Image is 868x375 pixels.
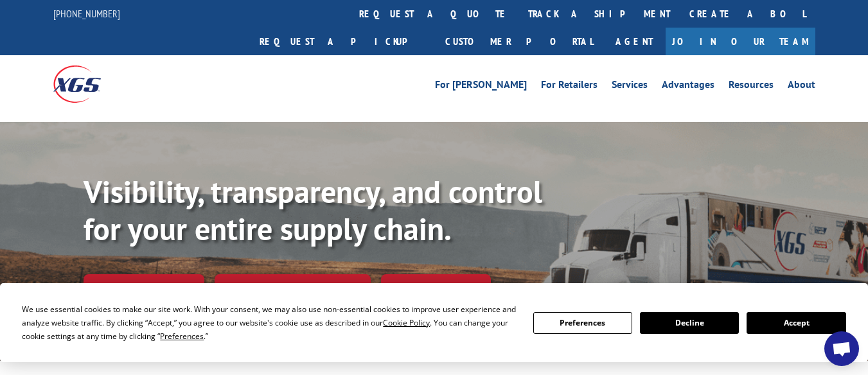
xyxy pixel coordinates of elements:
a: Track shipment [84,274,204,301]
a: Advantages [662,80,714,94]
div: Open chat [824,331,859,366]
button: Accept [747,312,846,334]
a: Services [612,80,648,94]
a: Join Our Team [666,28,815,55]
span: Preferences [160,331,204,342]
a: About [788,80,815,94]
b: Visibility, transparency, and control for your entire supply chain. [84,171,542,249]
a: Customer Portal [436,28,603,55]
button: Preferences [533,312,632,334]
div: We use essential cookies to make our site work. With your consent, we may also use non-essential ... [22,302,517,343]
a: Request a pickup [250,28,436,55]
button: Decline [640,312,739,334]
a: For [PERSON_NAME] [435,80,527,94]
a: [PHONE_NUMBER] [53,7,120,20]
span: Cookie Policy [383,317,430,328]
a: Agent [603,28,666,55]
a: XGS ASSISTANT [381,274,491,302]
a: Calculate transit time [215,274,371,302]
a: Resources [729,80,774,94]
a: For Retailers [541,80,598,94]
